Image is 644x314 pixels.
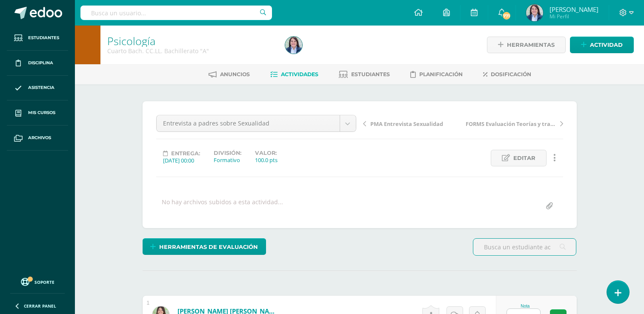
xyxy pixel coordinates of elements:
[507,37,555,53] span: Herramientas
[171,150,200,157] span: Entrega:
[143,238,266,255] a: Herramientas de evaluación
[507,304,544,308] div: Nota
[7,100,68,126] a: Mis cursos
[513,150,535,166] span: Editar
[107,34,155,48] a: Psicología
[466,120,556,128] span: FORMS Evaluación Teorías y trastornos de la personalidad
[214,150,241,156] label: División:
[491,71,531,77] span: Dosificación
[590,37,623,53] span: Actividad
[80,6,272,20] input: Busca un usuario...
[502,11,511,20] span: 771
[7,126,68,151] a: Archivos
[209,68,250,81] a: Anuncios
[285,37,302,54] img: 7189dd0a2475061f524ba7af0511f049.png
[483,68,531,81] a: Dosificación
[270,68,318,81] a: Actividades
[570,37,634,53] a: Actividad
[157,115,356,131] a: Entrevista a padres sobre Sexualidad
[28,109,55,116] span: Mis cursos
[255,156,278,164] div: 100.0 pts
[351,71,390,77] span: Estudiantes
[28,134,51,141] span: Archivos
[159,239,258,255] span: Herramientas de evaluación
[107,35,275,47] h1: Psicología
[419,71,463,77] span: Planificación
[550,13,598,20] span: Mi Perfil
[24,303,56,309] span: Cerrar panel
[162,198,283,214] div: No hay archivos subidos a esta actividad...
[550,5,598,14] span: [PERSON_NAME]
[28,60,53,66] span: Disciplina
[339,68,390,81] a: Estudiantes
[7,51,68,76] a: Disciplina
[28,34,59,41] span: Estudiantes
[281,71,318,77] span: Actividades
[163,157,200,164] div: [DATE] 00:00
[107,47,275,55] div: Cuarto Bach. CC.LL. Bachillerato 'A'
[473,239,576,255] input: Busca un estudiante aquí...
[7,76,68,101] a: Asistencia
[34,279,54,285] span: Soporte
[410,68,463,81] a: Planificación
[526,4,543,21] img: 7189dd0a2475061f524ba7af0511f049.png
[370,120,443,128] span: PMA Entrevista Sexualidad
[10,276,65,287] a: Soporte
[28,84,54,91] span: Asistencia
[163,115,333,131] span: Entrevista a padres sobre Sexualidad
[220,71,250,77] span: Anuncios
[255,150,278,156] label: Valor:
[487,37,566,53] a: Herramientas
[363,119,463,128] a: PMA Entrevista Sexualidad
[463,119,563,128] a: FORMS Evaluación Teorías y trastornos de la personalidad
[214,156,241,164] div: Formativo
[7,26,68,51] a: Estudiantes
